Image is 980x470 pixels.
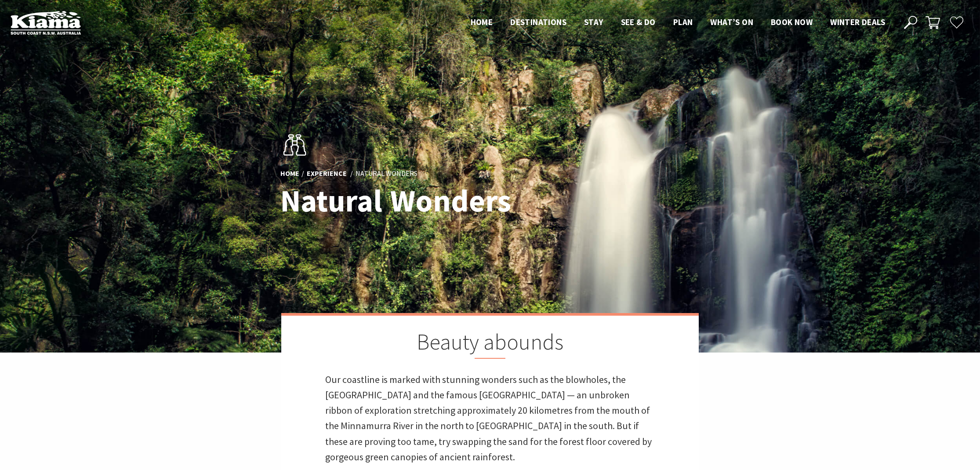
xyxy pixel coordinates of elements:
[673,17,693,27] span: Plan
[325,329,655,359] h2: Beauty abounds
[510,17,566,27] span: Destinations
[11,11,81,35] img: Kiama Logo
[584,17,603,27] span: Stay
[356,168,417,179] li: Natural Wonders
[771,17,813,27] span: Book now
[462,15,894,30] nav: Main Menu
[471,17,493,27] span: Home
[280,169,299,179] a: Home
[710,17,753,27] span: What’s On
[307,169,347,179] a: Experience
[325,372,655,465] p: Our coastline is marked with stunning wonders such as the blowholes, the [GEOGRAPHIC_DATA] and th...
[280,184,529,218] h1: Natural Wonders
[830,17,885,27] span: Winter Deals
[621,17,656,27] span: See & Do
